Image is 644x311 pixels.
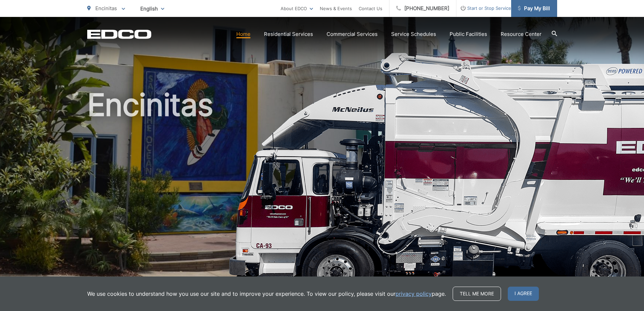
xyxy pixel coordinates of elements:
a: Resource Center [501,30,542,38]
span: English [135,3,169,15]
a: About EDCO [281,4,313,13]
p: We use cookies to understand how you use our site and to improve your experience. To view our pol... [87,290,446,298]
span: Pay My Bill [518,4,550,13]
h1: Encinitas [87,88,557,302]
span: Encinitas [95,5,117,12]
a: News & Events [320,4,352,13]
a: Contact Us [359,4,382,13]
a: Commercial Services [327,30,378,38]
span: I agree [508,287,539,301]
a: privacy policy [396,290,432,298]
a: EDCD logo. Return to the homepage. [87,29,151,39]
a: Public Facilities [450,30,487,38]
a: Home [236,30,251,38]
a: Service Schedules [391,30,436,38]
a: Residential Services [264,30,313,38]
a: Tell me more [453,287,501,301]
